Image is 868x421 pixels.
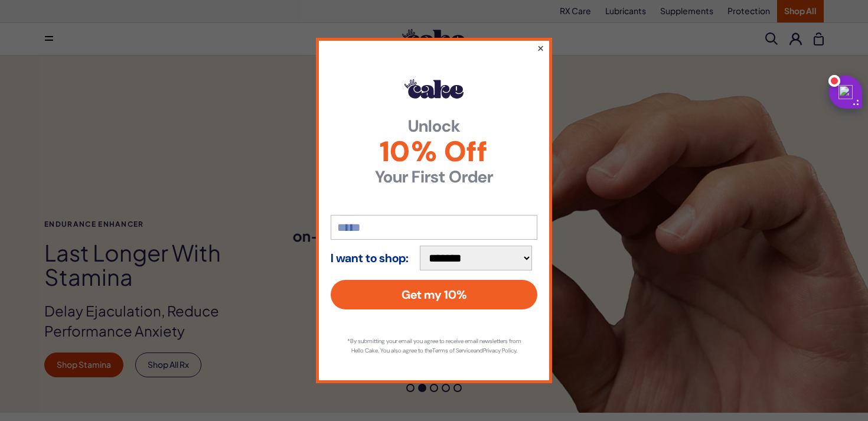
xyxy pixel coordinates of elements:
[331,169,537,185] strong: Your First Order
[537,41,544,55] button: ×
[331,138,537,166] span: 10% Off
[331,280,537,309] button: Get my 10%
[432,347,474,354] a: Terms of Service
[404,79,464,98] img: Hello Cake
[331,252,409,265] strong: I want to shop:
[331,118,537,135] strong: Unlock
[342,337,526,355] p: *By submitting your email you agree to receive email newsletters from Hello Cake. You also agree ...
[483,347,516,354] a: Privacy Policy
